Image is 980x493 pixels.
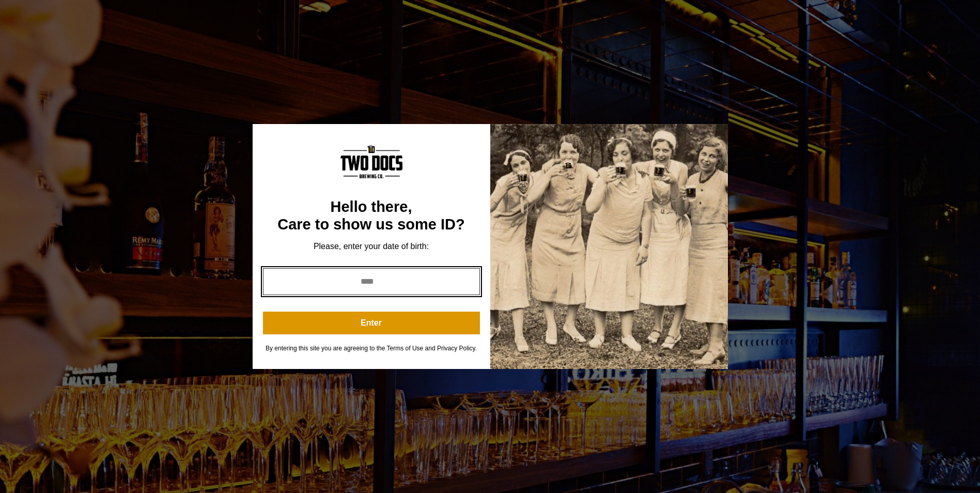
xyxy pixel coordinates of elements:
div: By entering this site you are agreeing to the Terms of Use and Privacy Policy. [263,345,480,352]
img: Content Logo [340,145,402,178]
input: year [263,268,480,295]
div: Hello there, Care to show us some ID? [263,198,480,233]
div: Please, enter your date of birth: [263,241,480,252]
button: Enter [263,312,480,334]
